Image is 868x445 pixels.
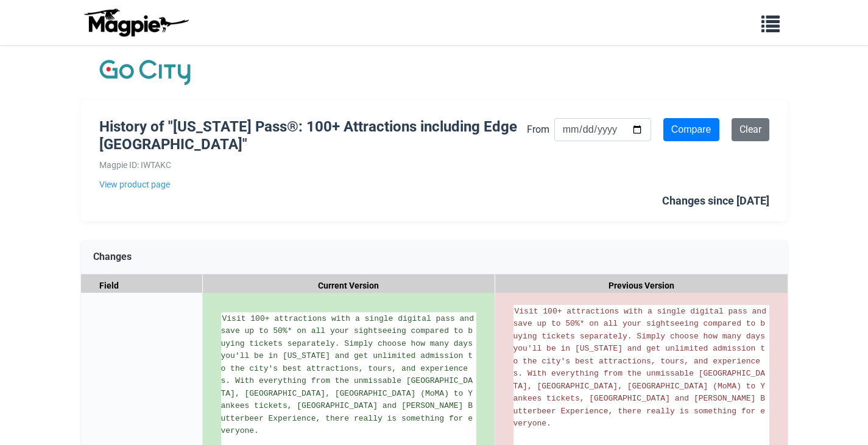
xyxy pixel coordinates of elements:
[513,307,771,429] span: Visit 100+ attractions with a single digital pass and save up to 50%* on all your sightseeing com...
[732,118,769,141] a: Clear
[81,240,788,275] div: Changes
[221,314,479,436] span: Visit 100+ attractions with a single digital pass and save up to 50%* on all your sightseeing com...
[99,158,527,172] div: Magpie ID: IWTAKC
[81,275,203,297] div: Field
[662,192,769,210] div: Changes since [DATE]
[495,275,788,297] div: Previous Version
[203,275,495,297] div: Current Version
[99,57,191,88] img: Company Logo
[99,118,527,153] h1: History of "[US_STATE] Pass®: 100+ Attractions including Edge [GEOGRAPHIC_DATA]"
[527,122,549,138] label: From
[663,118,719,141] input: Compare
[81,8,191,37] img: logo-ab69f6fb50320c5b225c76a69d11143b.png
[99,178,527,191] a: View product page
